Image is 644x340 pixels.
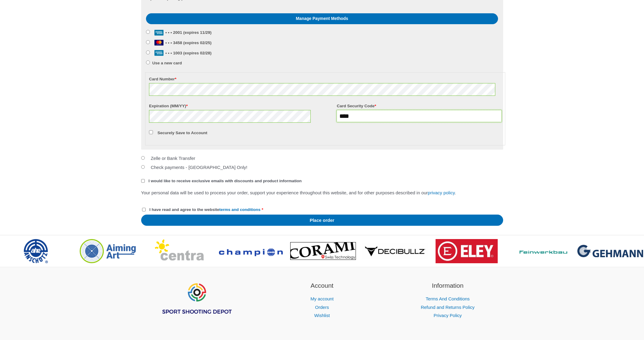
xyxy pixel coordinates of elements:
[433,313,462,318] a: Privacy Policy
[392,281,503,320] aside: Footer Widget 3
[149,102,314,110] label: Expiration (MM/YY)
[141,215,503,226] button: Place order
[151,165,247,170] label: Check payments - [GEOGRAPHIC_DATA] Only!
[154,50,163,56] img: American Express
[148,179,302,183] span: I would like to receive exclusive emails with discounts and product information
[267,281,377,320] aside: Footer Widget 2
[157,131,207,135] label: Securely Save to Account
[141,189,503,197] p: Your personal data will be used to process your order, support your experience throughout this we...
[154,30,163,36] img: American Express
[392,281,503,290] h2: Information
[421,305,474,310] a: Refund and Returns Policy
[392,295,503,320] nav: Information
[337,102,501,110] label: Card Security Code
[436,239,497,263] img: brand logo
[152,61,182,65] label: Use a new card
[142,208,146,212] input: I have read and agree to the websiteterms and conditions *
[152,30,212,35] span: • • • 2001 (expires 11/29)
[315,305,329,310] a: Orders
[310,296,334,301] a: My account
[149,207,260,212] span: I have read and agree to the website
[149,75,502,83] label: Card Number
[219,207,261,212] a: terms and conditions
[426,296,470,301] a: Terms And Conditions
[141,281,252,330] aside: Footer Widget 1
[141,179,145,183] input: I would like to receive exclusive emails with discounts and product information
[154,40,163,46] img: MasterCard
[428,190,455,195] a: privacy policy
[152,51,212,55] span: • • • 1003 (expires 02/28)
[267,295,377,320] nav: Account
[152,40,212,45] span: • • • 3458 (expires 02/25)
[262,207,263,212] abbr: required
[314,313,330,318] a: Wishlist
[151,156,195,161] label: Zelle or Bank Transfer
[267,281,377,290] h2: Account
[145,72,505,145] fieldset: Payment Info
[146,13,498,24] a: Manage Payment Methods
